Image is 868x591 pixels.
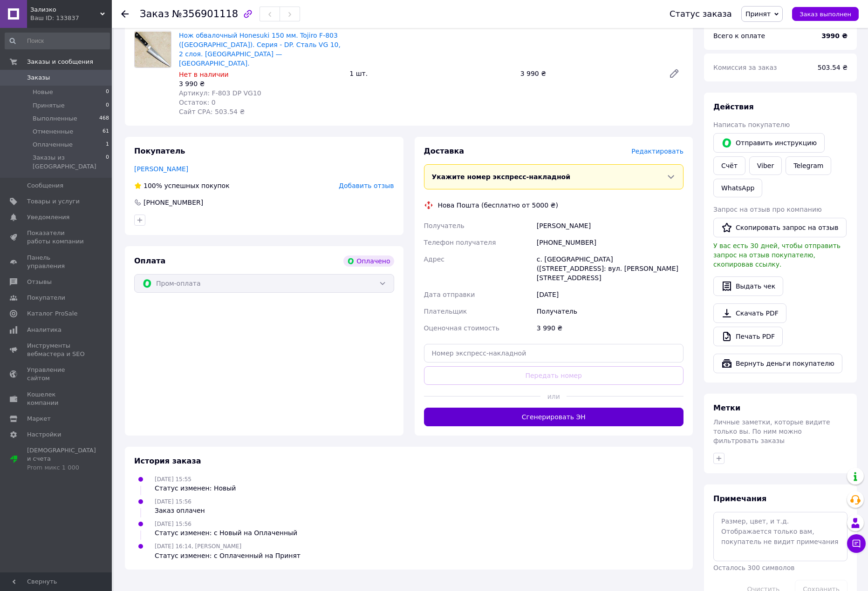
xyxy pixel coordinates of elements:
span: Доставка [424,147,465,155]
span: 0 [106,88,109,96]
div: 1 шт. [346,67,516,80]
span: Оплаченные [33,141,73,149]
span: 468 [99,114,109,123]
span: Дата отправки [424,291,475,298]
a: Viber [749,156,782,175]
a: Редактировать [665,64,683,83]
span: Остаток: 0 [179,99,216,106]
span: Действия [713,102,754,111]
span: Написать покупателю [713,121,790,128]
span: Комиссия за заказ [713,64,777,71]
div: Статус изменен: с Оплаченный на Принят [155,551,301,560]
span: Редактировать [631,148,683,155]
a: WhatsApp [713,179,762,197]
span: Плательщик [424,308,467,315]
a: Скачать PDF [713,303,786,323]
div: Оплачено [343,255,394,267]
span: Отмененные [33,128,73,136]
span: Осталось 300 символов [713,564,794,571]
b: 3990 ₴ [821,32,847,40]
div: 3 990 ₴ [535,320,685,336]
div: Вернуться назад [121,9,129,19]
div: [PERSON_NAME] [535,217,685,234]
span: Оплата [134,256,165,265]
button: Скопировать запрос на отзыв [713,218,847,237]
div: Статус изменен: Новый [155,484,236,493]
span: Отзывы [27,278,52,286]
button: Cчёт [713,156,745,175]
div: [PHONE_NUMBER] [535,234,685,251]
span: Новые [33,88,53,96]
button: Сгенерировать ЭН [424,408,684,426]
button: Заказ выполнен [792,7,859,21]
span: Адрес [424,255,444,263]
span: Настройки [27,430,61,439]
div: Статус заказа [670,9,732,19]
div: [PHONE_NUMBER] [143,198,204,207]
span: Заказ [140,8,169,20]
span: №356901118 [172,8,238,20]
a: Нож обвалочный Honesuki 150 мм. Tojiro F-803 ([GEOGRAPHIC_DATA]). Серия - DP. Сталь VG 10, 2 слоя... [179,32,341,67]
span: Запрос на отзыв про компанию [713,206,822,213]
span: Сайт СРА: 503.54 ₴ [179,108,245,115]
button: Чат с покупателем [847,534,866,553]
span: Заказы из [GEOGRAPHIC_DATA] [33,154,106,170]
span: Кошелек компании [27,390,86,407]
span: Зализко [30,6,100,14]
span: Заказ выполнен [800,11,851,18]
input: Поиск [5,33,110,49]
span: Управление сайтом [27,366,86,383]
span: 61 [103,128,109,136]
img: Нож обвалочный Honesuki 150 мм. Tojiro F-803 (Япония). Серия - DP. Сталь VG 10, 2 слоя. Рукоять —... [135,32,171,67]
span: Примечания [713,494,766,503]
span: Заказы [27,74,50,82]
span: Метки [713,403,740,412]
span: 100% [144,182,162,189]
span: 0 [106,154,109,170]
span: Принятые [33,101,65,110]
span: У вас есть 30 дней, чтобы отправить запрос на отзыв покупателю, скопировав ссылку. [713,242,841,268]
a: [PERSON_NAME] [134,165,188,173]
div: Заказ оплачен [155,506,205,515]
span: Покупатель [134,147,185,155]
span: [DATE] 16:14, [PERSON_NAME] [155,543,241,550]
span: Заказы и сообщения [27,58,93,66]
span: Аналитика [27,326,62,334]
span: Маркет [27,415,51,423]
div: Нова Пошта (бесплатно от 5000 ₴) [436,201,560,210]
span: Уведомления [27,213,69,222]
span: Добавить отзыв [339,182,394,189]
div: Prom микс 1 000 [27,463,96,472]
span: [DATE] 15:56 [155,521,191,527]
a: Печать PDF [713,327,783,346]
div: 3 990 ₴ [179,79,342,88]
span: Принят [745,10,771,18]
span: Оценочная стоимость [424,324,500,332]
input: Номер экспресс-накладной [424,344,684,363]
span: Телефон получателя [424,239,496,246]
span: Личные заметки, которые видите только вы. По ним можно фильтровать заказы [713,418,830,444]
a: Telegram [786,156,831,175]
div: Статус изменен: с Новый на Оплаченный [155,528,297,537]
span: Показатели работы компании [27,229,86,246]
span: 503.54 ₴ [818,64,847,71]
span: Всего к оплате [713,32,765,40]
span: Товары и услуги [27,197,80,206]
div: Получатель [535,303,685,320]
div: 3 990 ₴ [517,67,661,80]
span: Каталог ProSale [27,309,77,318]
button: Выдать чек [713,276,783,296]
span: Покупатели [27,294,65,302]
span: Укажите номер экспресс-накладной [432,173,571,181]
button: Отправить инструкцию [713,133,825,153]
span: [DEMOGRAPHIC_DATA] и счета [27,446,96,472]
span: Выполненные [33,114,77,123]
button: Вернуть деньги покупателю [713,354,842,373]
div: [DATE] [535,286,685,303]
div: Ваш ID: 133837 [30,14,112,22]
span: Нет в наличии [179,71,229,78]
span: Сообщения [27,181,63,190]
span: или [540,392,567,401]
span: 0 [106,101,109,110]
span: Панель управления [27,254,86,270]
